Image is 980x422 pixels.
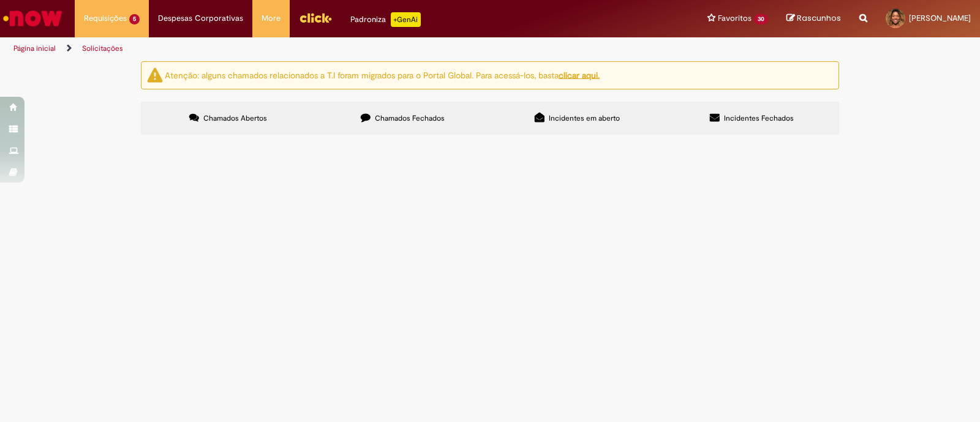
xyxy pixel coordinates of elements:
[129,14,140,24] span: 5
[165,69,600,80] ng-bind-html: Atenção: alguns chamados relacionados a T.I foram migrados para o Portal Global. Para acessá-los,...
[203,113,267,123] span: Chamados Abertos
[797,12,841,24] span: Rascunhos
[909,13,971,23] span: [PERSON_NAME]
[559,69,600,80] a: clicar aqui.
[84,12,127,24] span: Requisições
[549,113,620,123] span: Incidentes em aberto
[718,12,752,24] span: Favoritos
[262,12,281,24] span: More
[1,6,64,31] img: ServiceNow
[13,43,56,53] a: Página inicial
[754,14,768,24] span: 30
[350,12,421,27] div: Padroniza
[299,9,332,27] img: click_logo_yellow_360x200.png
[158,12,243,24] span: Despesas Corporativas
[9,37,644,60] ul: Trilhas de página
[786,13,841,24] a: Rascunhos
[724,113,794,123] span: Incidentes Fechados
[82,43,123,53] a: Solicitações
[391,12,421,27] p: +GenAi
[375,113,445,123] span: Chamados Fechados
